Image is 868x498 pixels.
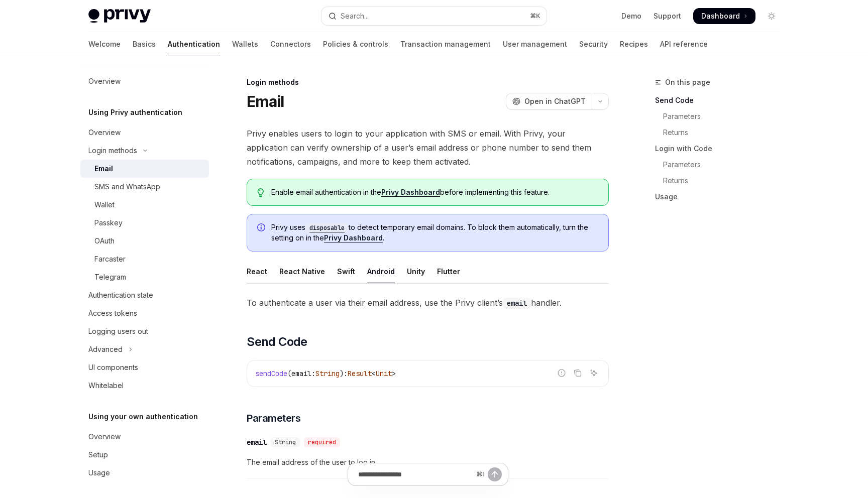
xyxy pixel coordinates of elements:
[88,289,153,301] div: Authentication state
[247,92,284,110] h1: Email
[80,196,209,214] a: Wallet
[80,232,209,250] a: OAuth
[315,369,340,378] span: String
[80,123,209,142] a: Overview
[665,76,710,88] span: On this page
[80,72,209,90] a: Overview
[655,157,788,173] a: Parameters
[80,160,209,178] a: Email
[340,369,348,378] span: ):
[321,7,547,25] button: Open search
[655,141,788,157] a: Login with Code
[80,214,209,232] a: Passkey
[247,296,609,310] span: To authenticate a user via their email address, use the Privy client’s handler.
[764,8,780,24] button: Toggle dark mode
[94,271,126,283] div: Telegram
[655,125,788,141] a: Returns
[305,223,349,233] code: disposable
[587,366,600,380] button: Ask AI
[88,325,148,337] div: Logging users out
[88,32,121,56] a: Welcome
[271,187,598,197] span: Enable email authentication in the before implementing this feature.
[407,260,425,283] div: Unity
[88,127,121,139] div: Overview
[660,32,708,56] a: API reference
[247,437,267,447] div: email
[80,322,209,340] a: Logging users out
[693,8,755,24] a: Dashboard
[579,32,608,56] a: Security
[341,10,369,22] div: Search...
[503,32,567,56] a: User management
[337,260,355,283] div: Swift
[88,467,110,479] div: Usage
[88,361,138,374] div: UI components
[503,298,531,309] code: email
[80,358,209,377] a: UI components
[506,93,592,110] button: Open in ChatGPT
[247,334,307,350] span: Send Code
[88,449,108,461] div: Setup
[88,75,121,87] div: Overview
[257,188,264,197] svg: Tip
[271,222,598,243] span: Privy uses to detect temporary email domains. To block them automatically, turn the setting on in...
[247,77,609,87] div: Login methods
[437,260,460,283] div: Flutter
[655,92,788,108] a: Send Code
[94,217,123,229] div: Passkey
[270,32,311,56] a: Connectors
[168,32,220,56] a: Authentication
[88,106,182,118] h5: Using Privy authentication
[232,32,258,56] a: Wallets
[88,9,151,23] img: light logo
[524,96,586,106] span: Open in ChatGPT
[94,253,126,265] div: Farcaster
[571,366,584,380] button: Copy the contents from the code block
[255,369,287,378] span: sendCode
[80,250,209,268] a: Farcaster
[94,199,115,211] div: Wallet
[88,145,137,157] div: Login methods
[701,11,740,21] span: Dashboard
[655,108,788,125] a: Parameters
[94,163,113,175] div: Email
[80,268,209,286] a: Telegram
[348,369,372,378] span: Result
[88,307,137,319] div: Access tokens
[324,233,383,242] a: Privy Dashboard
[400,32,491,56] a: Transaction management
[287,369,315,378] span: (email:
[555,366,568,380] button: Report incorrect code
[367,260,395,283] div: Android
[358,463,472,485] input: Ask a question...
[275,438,296,446] span: String
[88,431,121,443] div: Overview
[80,340,209,358] button: Toggle Advanced section
[247,260,267,283] div: React
[655,173,788,189] a: Returns
[80,178,209,196] a: SMS and WhatsApp
[94,181,160,193] div: SMS and WhatsApp
[247,456,609,468] span: The email address of the user to log in.
[88,411,198,423] h5: Using your own authentication
[323,32,388,56] a: Policies & controls
[80,286,209,304] a: Authentication state
[305,223,349,231] a: disposable
[80,428,209,446] a: Overview
[80,464,209,482] a: Usage
[655,189,788,205] a: Usage
[488,467,502,481] button: Send message
[88,343,123,355] div: Advanced
[80,446,209,464] a: Setup
[94,235,115,247] div: OAuth
[372,369,376,378] span: <
[257,223,267,233] svg: Info
[304,437,340,447] div: required
[80,142,209,160] button: Toggle Login methods section
[279,260,325,283] div: React Native
[247,411,300,425] span: Parameters
[247,127,609,169] span: Privy enables users to login to your application with SMS or email. With Privy, your application ...
[80,304,209,322] a: Access tokens
[392,369,396,378] span: >
[133,32,156,56] a: Basics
